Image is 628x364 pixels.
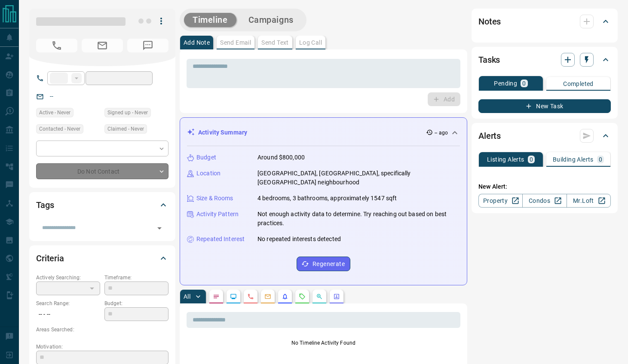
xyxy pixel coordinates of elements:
[478,182,611,191] p: New Alert:
[478,194,523,208] a: Property
[553,156,594,162] p: Building Alerts
[478,99,611,113] button: New Task
[196,169,221,178] p: Location
[104,274,168,281] p: Timeframe:
[184,40,210,46] p: Add Note
[257,235,341,244] p: No repeated interests detected
[153,222,165,234] button: Open
[599,156,602,162] p: 0
[36,343,168,351] p: Motivation:
[494,80,517,86] p: Pending
[487,156,524,162] p: Listing Alerts
[282,293,288,300] svg: Listing Alerts
[184,13,236,27] button: Timeline
[478,125,611,146] div: Alerts
[478,49,611,70] div: Tasks
[435,129,448,137] p: -- ago
[522,194,567,208] a: Condos
[567,194,611,208] a: Mr.Loft
[36,248,168,269] div: Criteria
[50,93,53,100] a: --
[316,293,323,300] svg: Opportunities
[333,293,340,300] svg: Agent Actions
[213,293,220,300] svg: Notes
[196,153,216,162] p: Budget
[127,39,168,52] span: No Number
[198,128,247,137] p: Activity Summary
[36,300,100,307] p: Search Range:
[39,108,70,117] span: Active - Never
[36,195,168,215] div: Tags
[36,326,168,333] p: Areas Searched:
[530,156,533,162] p: 0
[299,293,306,300] svg: Requests
[196,235,245,244] p: Repeated Interest
[36,307,100,321] p: -- - --
[297,257,350,271] button: Regenerate
[264,293,271,300] svg: Emails
[230,293,237,300] svg: Lead Browsing Activity
[39,125,80,133] span: Contacted - Never
[187,339,460,347] p: No Timeline Activity Found
[184,294,190,300] p: All
[478,11,611,32] div: Notes
[107,108,148,117] span: Signed up - Never
[563,81,594,87] p: Completed
[196,194,233,203] p: Size & Rooms
[36,39,77,52] span: No Number
[257,169,460,187] p: [GEOGRAPHIC_DATA], [GEOGRAPHIC_DATA], specifically [GEOGRAPHIC_DATA] neighbourhood
[187,125,460,141] div: Activity Summary-- ago
[522,80,526,86] p: 0
[240,13,302,27] button: Campaigns
[478,129,501,143] h2: Alerts
[36,274,100,281] p: Actively Searching:
[82,39,123,52] span: No Email
[107,125,144,133] span: Claimed - Never
[104,300,168,307] p: Budget:
[257,153,305,162] p: Around $800,000
[36,251,64,265] h2: Criteria
[36,198,54,212] h2: Tags
[257,194,397,203] p: 4 bedrooms, 3 bathrooms, approximately 1547 sqft
[478,15,501,28] h2: Notes
[247,293,254,300] svg: Calls
[36,163,168,179] div: Do Not Contact
[478,53,500,67] h2: Tasks
[257,210,460,228] p: Not enough activity data to determine. Try reaching out based on best practices.
[196,210,239,219] p: Activity Pattern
